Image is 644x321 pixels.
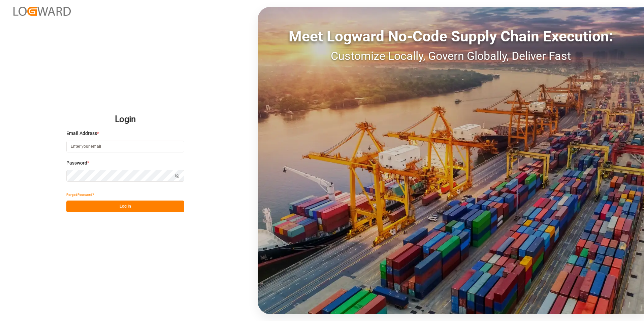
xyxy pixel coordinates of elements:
[13,7,71,16] img: Logward_new_orange.png
[258,25,644,47] div: Meet Logward No-Code Supply Chain Execution:
[66,201,184,212] button: Log In
[258,47,644,65] div: Customize Locally, Govern Globally, Deliver Fast
[66,130,97,137] span: Email Address
[66,159,87,167] span: Password
[66,189,94,201] button: Forgot Password?
[66,141,184,152] input: Enter your email
[66,109,184,130] h2: Login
